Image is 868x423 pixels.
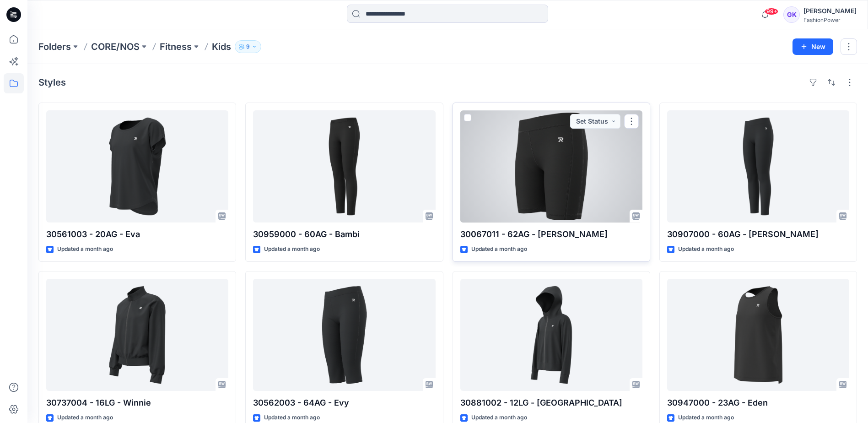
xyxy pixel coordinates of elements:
[264,413,320,423] p: Updated a month ago
[471,413,527,423] p: Updated a month ago
[803,5,857,16] div: [PERSON_NAME]
[38,40,71,53] a: Folders
[235,40,261,53] button: 9
[253,228,435,241] p: 30959000 - 60AG - Bambi
[253,396,435,409] p: 30562003 - 64AG - Evy
[46,396,228,409] p: 30737004 - 16LG - Winnie
[460,396,642,409] p: 30881002 - 12LG - [GEOGRAPHIC_DATA]
[783,6,800,23] div: GK
[803,16,857,23] div: FashionPower
[460,279,642,391] a: 30881002 - 12LG - Dakota
[667,228,849,241] p: 30907000 - 60AG - [PERSON_NAME]
[253,110,435,222] a: 30959000 - 60AG - Bambi
[46,228,228,241] p: 30561003 - 20AG - Eva
[793,38,833,55] button: New
[212,40,231,53] p: Kids
[678,413,734,423] p: Updated a month ago
[253,279,435,391] a: 30562003 - 64AG - Evy
[471,244,527,254] p: Updated a month ago
[667,110,849,222] a: 30907000 - 60AG - Britney
[57,413,113,423] p: Updated a month ago
[460,110,642,222] a: 30067011 - 62AG - Bailey
[91,40,140,53] a: CORE/NOS
[46,279,228,391] a: 30737004 - 16LG - Winnie
[667,396,849,409] p: 30947000 - 23AG - Eden
[46,110,228,222] a: 30561003 - 20AG - Eva
[765,8,778,15] span: 99+
[678,244,734,254] p: Updated a month ago
[667,279,849,391] a: 30947000 - 23AG - Eden
[38,77,66,88] h4: Styles
[160,40,192,53] a: Fitness
[460,228,642,241] p: 30067011 - 62AG - [PERSON_NAME]
[246,42,250,52] p: 9
[264,244,320,254] p: Updated a month ago
[57,244,113,254] p: Updated a month ago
